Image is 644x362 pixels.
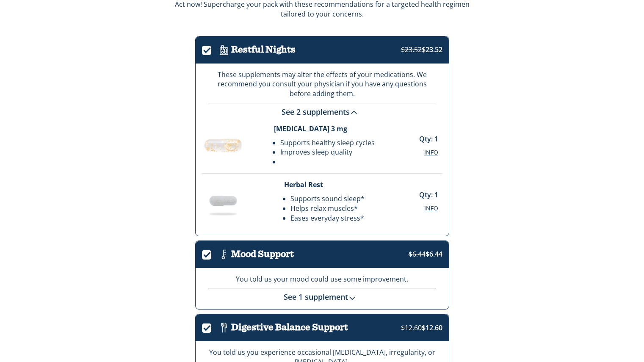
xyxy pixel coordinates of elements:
[202,249,217,258] label: .
[424,148,438,157] button: Info
[401,323,422,332] strike: $12.60
[290,194,365,204] li: Supports sound sleep*
[217,43,231,57] img: Icon
[284,180,323,189] strong: Herbal Rest
[208,70,436,99] p: These supplements may alter the effects of your medications. We recommend you consult your physic...
[419,190,438,200] p: Qty: 1
[290,213,365,223] li: Eases everyday stress*
[424,204,438,212] span: Info
[284,292,361,302] a: See 1 supplement
[202,131,244,160] img: Supplement Image
[231,44,296,55] h3: Restful Nights
[274,124,347,133] strong: [MEDICAL_DATA] 3 mg
[409,249,442,259] span: $6.44
[217,321,231,335] img: Icon
[231,322,348,333] h3: Digestive Balance Support
[348,294,357,302] img: down-chevron.svg
[231,249,294,260] h3: Mood Support
[401,45,422,54] strike: $23.52
[202,181,244,222] img: Supplement Image
[202,322,217,332] label: .
[217,247,231,262] img: Icon
[409,249,426,259] strike: $6.44
[290,204,365,213] li: Helps relax muscles*
[280,138,375,148] li: Supports healthy sleep cycles
[401,45,442,54] span: $23.52
[419,134,438,144] p: Qty: 1
[208,274,436,284] p: You told us your mood could use some improvement.
[282,107,362,117] a: See 2 supplements
[401,323,442,332] span: $12.60
[280,147,375,157] li: Improves sleep quality
[424,148,438,156] span: Info
[202,44,217,54] label: .
[424,204,438,213] button: Info
[350,108,358,117] img: down-chevron.svg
